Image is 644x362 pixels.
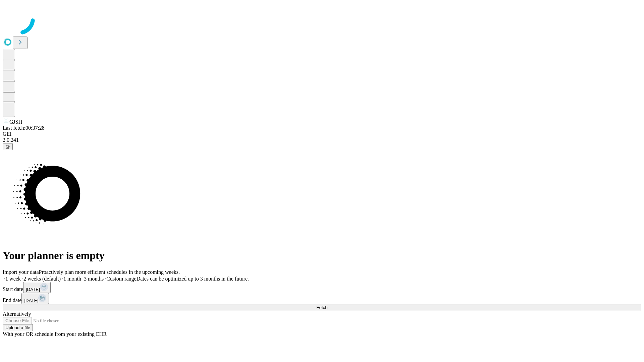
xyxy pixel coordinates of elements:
[26,287,40,292] span: [DATE]
[3,125,45,131] span: Last fetch: 00:37:28
[106,276,136,282] span: Custom range
[21,293,49,304] button: [DATE]
[137,276,249,282] span: Dates can be optimized up to 3 months in the future.
[3,131,641,137] div: GEI
[24,298,38,303] span: [DATE]
[3,143,13,150] button: @
[3,269,39,275] span: Import your data
[23,282,51,293] button: [DATE]
[39,269,180,275] span: Proactively plan more efficient schedules in the upcoming weeks.
[3,331,107,337] span: With your OR schedule from your existing EHR
[5,144,10,149] span: @
[5,276,21,282] span: 1 week
[3,282,641,293] div: Start date
[3,137,641,143] div: 2.0.241
[3,311,31,317] span: Alternatively
[3,324,33,331] button: Upload a file
[9,119,22,125] span: GJSH
[23,276,61,282] span: 2 weeks (default)
[316,305,327,310] span: Fetch
[63,276,81,282] span: 1 month
[3,293,641,304] div: End date
[84,276,104,282] span: 3 months
[3,249,641,262] h1: Your planner is empty
[3,304,641,311] button: Fetch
